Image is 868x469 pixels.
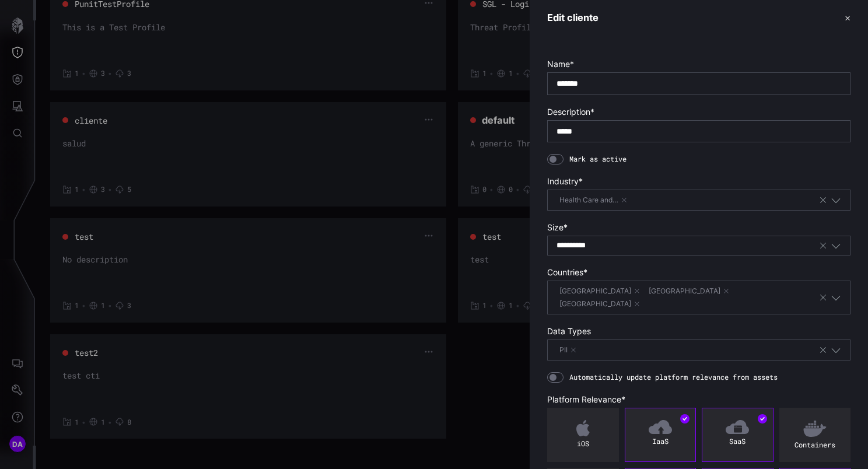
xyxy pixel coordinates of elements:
[803,420,827,437] img: Containers
[726,420,749,434] img: SaaS
[547,12,598,24] h3: Edit cliente
[818,195,828,205] button: Clear selection
[649,420,672,434] img: IaaS
[551,439,615,449] div: iOS
[569,155,626,164] span: Mark as active
[547,326,850,337] label: Data Types
[556,194,631,206] span: Health Care and Social Assistance
[547,222,850,233] label: Size *
[556,298,643,310] span: Bouvet Island
[576,420,590,436] img: iOS
[547,267,850,278] label: Countries *
[705,437,770,446] div: SaaS
[547,107,850,117] label: Description *
[845,12,850,24] button: ✕
[556,285,643,297] span: Australia
[547,176,850,187] label: Industry *
[818,240,828,251] button: Clear selection
[569,373,778,382] span: Automatically update platform relevance from assets
[818,345,828,355] button: Clear selection
[556,344,580,356] span: PII
[628,437,693,446] div: IaaS
[831,292,841,303] button: Toggle options menu
[831,240,841,251] button: Toggle options menu
[831,345,841,355] button: Toggle options menu
[646,285,733,297] span: Bermuda
[818,292,828,303] button: Clear selection
[831,195,841,205] button: Toggle options menu
[547,394,850,405] label: Platform Relevance *
[783,440,848,450] div: Containers
[547,59,850,69] label: Name *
